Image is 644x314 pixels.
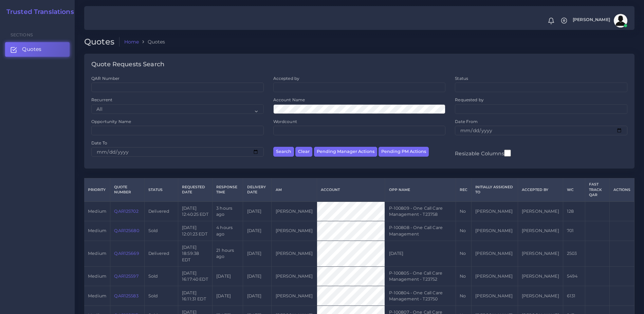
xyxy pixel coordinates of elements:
td: [PERSON_NAME] [272,221,317,241]
td: [PERSON_NAME] [272,241,317,266]
td: [PERSON_NAME] [272,266,317,286]
td: [PERSON_NAME] [472,266,518,286]
th: Quote Number [110,178,145,202]
td: No [456,202,471,221]
td: Delivered [144,241,178,266]
td: Delivered [144,202,178,221]
th: Actions [609,178,634,202]
th: Accepted by [518,178,563,202]
label: Wordcount [273,119,297,124]
td: [PERSON_NAME] [272,286,317,306]
td: Sold [144,286,178,306]
td: [DATE] 12:40:25 EDT [178,202,212,221]
td: [PERSON_NAME] [472,286,518,306]
label: QAR Number [91,75,119,81]
h2: Quotes [84,37,119,47]
h4: Quote Requests Search [91,61,164,68]
span: [PERSON_NAME] [573,18,610,22]
td: [PERSON_NAME] [272,202,317,221]
td: [PERSON_NAME] [472,241,518,266]
td: [DATE] 16:11:31 EDT [178,286,212,306]
th: AM [272,178,317,202]
label: Status [455,75,468,81]
td: [DATE] [213,266,243,286]
td: P-100808 - One Call Care Management [385,221,456,241]
td: 5494 [563,266,585,286]
td: No [456,266,471,286]
td: [PERSON_NAME] [472,221,518,241]
label: Accepted by [273,75,300,81]
td: [PERSON_NAME] [518,286,563,306]
td: Sold [144,221,178,241]
button: Pending Manager Actions [314,147,377,157]
td: P-100805 - One Call Care Management - T23752 [385,266,456,286]
span: Sections [11,32,33,37]
td: P-100804 - One Call Care Management - T23750 [385,286,456,306]
td: [PERSON_NAME] [518,221,563,241]
label: Account Name [273,97,305,103]
td: [DATE] [243,202,272,221]
span: medium [88,274,106,279]
a: [PERSON_NAME]avatar [569,14,630,28]
button: Pending PM Actions [379,147,429,157]
td: [DATE] [385,241,456,266]
td: No [456,286,471,306]
a: QAR125669 [114,251,139,256]
th: REC [456,178,471,202]
a: QAR125597 [114,274,138,279]
span: Quotes [22,46,41,53]
label: Date To [91,140,107,146]
td: P-100809 - One Call Care Management - T23758 [385,202,456,221]
td: [DATE] 12:01:23 EDT [178,221,212,241]
label: Date From [455,119,478,124]
th: Response Time [213,178,243,202]
td: 128 [563,202,585,221]
a: Home [124,38,139,45]
img: avatar [614,14,627,28]
button: Search [273,147,294,157]
li: Quotes [139,38,165,45]
a: Trusted Translations [2,8,74,16]
td: No [456,241,471,266]
td: 6131 [563,286,585,306]
td: 4 hours ago [213,221,243,241]
span: medium [88,293,106,298]
label: Resizable Columns [455,149,511,157]
td: [DATE] 16:17:40 EDT [178,266,212,286]
th: Delivery Date [243,178,272,202]
button: Clear [295,147,312,157]
td: [DATE] [243,266,272,286]
th: WC [563,178,585,202]
td: [DATE] [243,241,272,266]
td: [DATE] [243,286,272,306]
td: [PERSON_NAME] [518,266,563,286]
span: medium [88,209,106,214]
td: [DATE] 18:59:38 EDT [178,241,212,266]
td: No [456,221,471,241]
a: QAR125680 [114,228,139,233]
a: Quotes [5,42,70,56]
span: medium [88,228,106,233]
label: Recurrent [91,97,112,103]
th: Priority [84,178,110,202]
td: [DATE] [213,286,243,306]
th: Requested Date [178,178,212,202]
label: Requested by [455,97,484,103]
td: [DATE] [243,221,272,241]
td: 2503 [563,241,585,266]
th: Initially Assigned to [472,178,518,202]
input: Resizable Columns [504,149,511,157]
td: [PERSON_NAME] [518,241,563,266]
a: QAR125702 [114,209,138,214]
label: Opportunity Name [91,119,131,124]
td: 701 [563,221,585,241]
td: [PERSON_NAME] [518,202,563,221]
td: Sold [144,266,178,286]
th: Opp Name [385,178,456,202]
td: 3 hours ago [213,202,243,221]
th: Status [144,178,178,202]
span: medium [88,251,106,256]
th: Fast Track QAR [585,178,609,202]
td: [PERSON_NAME] [472,202,518,221]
